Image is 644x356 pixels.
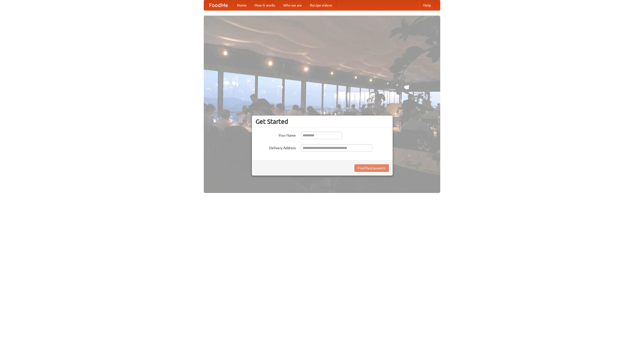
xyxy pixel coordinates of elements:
button: Find Restaurants! [354,164,389,172]
h3: Get Started [256,118,389,125]
a: Recipe videos [306,0,336,10]
a: FoodMe [204,0,233,10]
a: Who we are [279,0,306,10]
label: Your Name [256,132,296,138]
a: Help [419,0,435,10]
a: Home [233,0,251,10]
label: Delivery Address [256,144,296,150]
a: How it works [251,0,279,10]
